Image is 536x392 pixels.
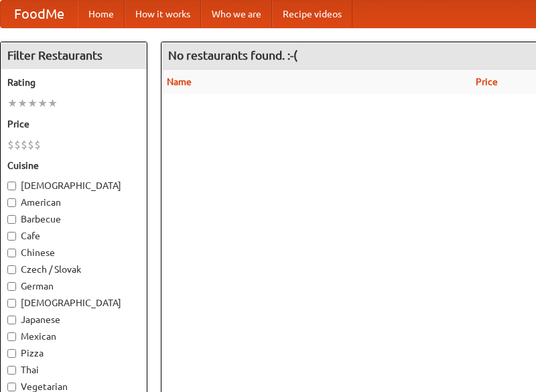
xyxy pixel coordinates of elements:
li: $ [14,137,21,152]
input: Cafe [7,232,16,241]
input: Chinese [7,249,16,257]
li: ★ [27,96,38,111]
li: ★ [7,96,17,111]
label: Japanese [7,313,140,326]
a: Who we are [201,1,272,27]
input: Barbecue [7,215,16,224]
li: $ [27,137,34,152]
label: American [7,196,140,209]
h4: Filter Restaurants [1,42,147,69]
label: Thai [7,363,140,377]
input: Thai [7,366,16,375]
li: $ [34,137,41,152]
a: Recipe videos [272,1,352,27]
a: FoodMe [1,1,78,27]
label: [DEMOGRAPHIC_DATA] [7,179,140,192]
li: ★ [48,96,58,111]
h5: Cuisine [7,159,140,172]
li: ★ [17,96,27,111]
input: Pizza [7,349,16,358]
li: ★ [38,96,48,111]
a: Price [476,76,498,87]
label: German [7,279,140,293]
input: Japanese [7,316,16,324]
a: How it works [125,1,201,27]
input: Mexican [7,332,16,341]
label: Czech / Slovak [7,263,140,276]
label: Barbecue [7,212,140,226]
h5: Rating [7,76,140,89]
input: American [7,198,16,207]
input: [DEMOGRAPHIC_DATA] [7,299,16,308]
a: Name [167,76,192,87]
input: Czech / Slovak [7,265,16,274]
label: Cafe [7,229,140,243]
li: $ [7,137,14,152]
label: Pizza [7,346,140,360]
input: [DEMOGRAPHIC_DATA] [7,182,16,190]
label: Chinese [7,246,140,259]
input: German [7,282,16,291]
label: Mexican [7,330,140,343]
ng-pluralize: No restaurants found. :-( [168,49,297,62]
li: $ [21,137,27,152]
a: Home [78,1,125,27]
label: [DEMOGRAPHIC_DATA] [7,296,140,310]
h5: Price [7,117,140,131]
input: Vegetarian [7,383,16,391]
